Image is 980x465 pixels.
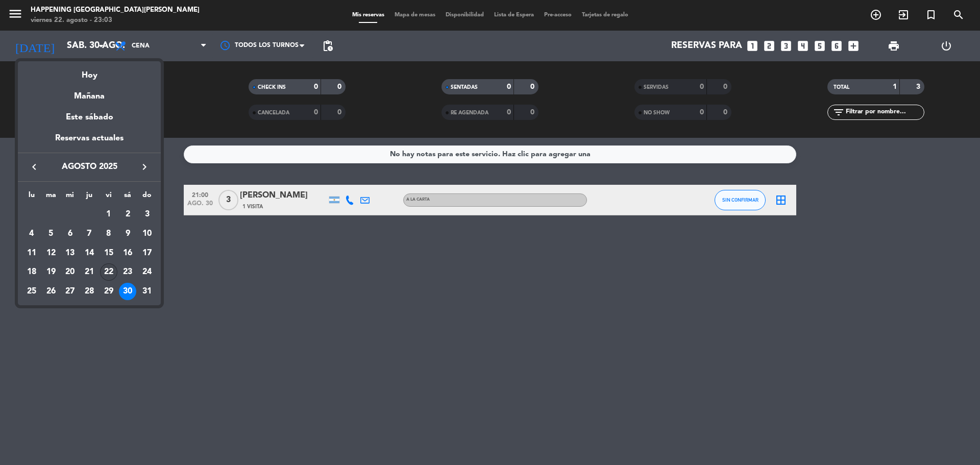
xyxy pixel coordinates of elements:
[81,244,98,262] div: 14
[80,262,99,282] td: 21 de agosto de 2025
[99,282,118,301] td: 29 de agosto de 2025
[119,244,136,262] div: 16
[18,132,161,153] div: Reservas actuales
[23,263,40,281] div: 18
[119,206,136,223] div: 2
[18,82,161,103] div: Mañana
[119,225,136,242] div: 9
[81,263,98,281] div: 21
[42,244,60,262] div: 12
[135,160,154,174] button: keyboard_arrow_right
[61,225,79,242] div: 6
[41,189,61,205] th: martes
[118,189,138,205] th: sábado
[138,244,156,262] div: 17
[99,224,118,243] td: 8 de agosto de 2025
[22,262,41,282] td: 18 de agosto de 2025
[22,205,99,224] td: AGO.
[118,243,138,263] td: 16 de agosto de 2025
[23,244,40,262] div: 11
[41,243,61,263] td: 12 de agosto de 2025
[60,189,80,205] th: miércoles
[138,206,156,223] div: 3
[100,263,117,281] div: 22
[138,283,156,300] div: 31
[18,103,161,132] div: Este sábado
[119,263,136,281] div: 23
[60,262,80,282] td: 20 de agosto de 2025
[42,283,60,300] div: 26
[137,262,157,282] td: 24 de agosto de 2025
[60,243,80,263] td: 13 de agosto de 2025
[100,206,117,223] div: 1
[61,244,79,262] div: 13
[22,189,41,205] th: lunes
[137,224,157,243] td: 10 de agosto de 2025
[100,283,117,300] div: 29
[118,262,138,282] td: 23 de agosto de 2025
[60,282,80,301] td: 27 de agosto de 2025
[118,282,138,301] td: 30 de agosto de 2025
[137,243,157,263] td: 17 de agosto de 2025
[118,224,138,243] td: 9 de agosto de 2025
[61,283,79,300] div: 27
[138,225,156,242] div: 10
[80,243,99,263] td: 14 de agosto de 2025
[100,225,117,242] div: 8
[28,161,40,173] i: keyboard_arrow_left
[81,283,98,300] div: 28
[42,263,60,281] div: 19
[99,189,118,205] th: viernes
[41,262,61,282] td: 19 de agosto de 2025
[25,160,43,174] button: keyboard_arrow_left
[41,224,61,243] td: 5 de agosto de 2025
[18,61,161,82] div: Hoy
[137,189,157,205] th: domingo
[61,263,79,281] div: 20
[22,282,41,301] td: 25 de agosto de 2025
[41,282,61,301] td: 26 de agosto de 2025
[22,243,41,263] td: 11 de agosto de 2025
[99,243,118,263] td: 15 de agosto de 2025
[43,160,135,174] span: agosto 2025
[99,262,118,282] td: 22 de agosto de 2025
[138,263,156,281] div: 24
[119,283,136,300] div: 30
[100,244,117,262] div: 15
[80,282,99,301] td: 28 de agosto de 2025
[23,225,40,242] div: 4
[99,205,118,224] td: 1 de agosto de 2025
[80,189,99,205] th: jueves
[60,224,80,243] td: 6 de agosto de 2025
[138,161,151,173] i: keyboard_arrow_right
[137,282,157,301] td: 31 de agosto de 2025
[80,224,99,243] td: 7 de agosto de 2025
[42,225,60,242] div: 5
[81,225,98,242] div: 7
[137,205,157,224] td: 3 de agosto de 2025
[22,224,41,243] td: 4 de agosto de 2025
[23,283,40,300] div: 25
[118,205,138,224] td: 2 de agosto de 2025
